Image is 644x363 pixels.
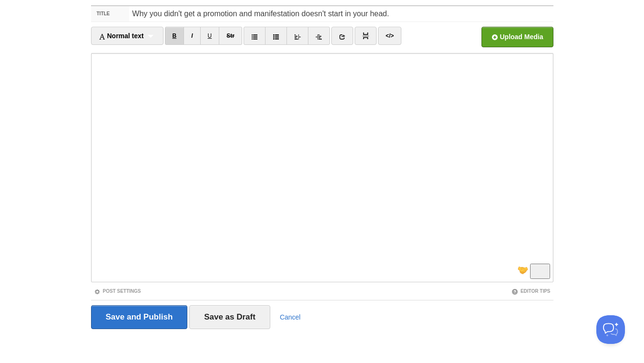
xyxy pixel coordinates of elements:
iframe: Help Scout Beacon - Open [596,315,625,344]
img: pagebreak-icon.png [362,32,369,39]
a: Post Settings [94,288,141,294]
a: Str [219,27,242,45]
input: Save and Publish [91,305,188,329]
a: U [200,27,220,45]
a: I [184,27,200,45]
del: Str [226,32,235,39]
a: B [165,27,184,45]
a: </> [378,27,401,45]
label: Title [91,6,130,21]
input: Save as Draft [189,305,270,329]
span: Normal text [99,32,144,40]
a: Cancel [280,313,301,321]
a: Editor Tips [511,288,551,294]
